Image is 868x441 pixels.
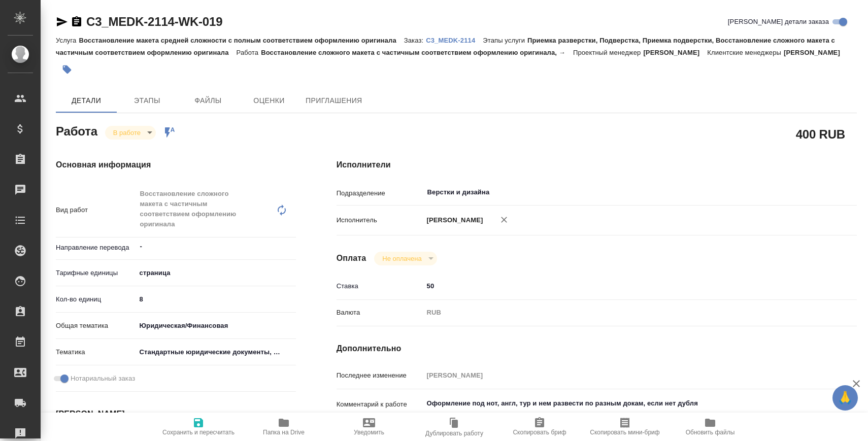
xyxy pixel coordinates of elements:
h4: Исполнители [337,159,857,171]
p: C3_MEDK-2114 [426,37,483,44]
p: Подразделение [337,188,423,198]
div: страница [136,264,296,282]
h4: [PERSON_NAME] [56,408,296,420]
p: Исполнитель [337,215,423,225]
button: В работе [110,128,144,137]
span: Папка на Drive [263,429,305,436]
span: Обновить файлы [686,429,735,436]
button: Скопировать ссылку для ЯМессенджера [56,16,68,28]
p: Восстановление макета средней сложности с полным соответствием оформлению оригинала [79,37,404,44]
p: Проектный менеджер [573,49,643,56]
input: ✎ Введи что-нибудь [423,279,814,293]
span: Этапы [123,94,172,107]
p: Клиентские менеджеры [707,49,784,56]
div: Юридическая/Финансовая [136,317,296,334]
button: Скопировать бриф [497,413,582,441]
p: Общая тематика [56,321,136,331]
button: 🙏 [832,385,858,411]
a: C3_MEDK-2114-WK-019 [86,15,222,28]
div: В работе [374,252,437,265]
button: Скопировать мини-бриф [582,413,667,441]
p: Комментарий к работе [337,399,423,410]
button: Сохранить и пересчитать [156,413,241,441]
span: Нотариальный заказ [71,374,135,384]
h2: Работа [56,121,97,140]
p: [PERSON_NAME] [423,215,483,225]
p: [PERSON_NAME] [643,49,707,56]
h4: Дополнительно [337,343,857,355]
a: C3_MEDK-2114 [426,36,483,44]
button: Не оплачена [379,254,424,263]
p: Услуга [56,37,79,44]
button: Open [290,246,292,248]
p: Направление перевода [56,243,136,253]
span: Дублировать работу [425,430,483,437]
div: В работе [105,126,156,140]
button: Скопировать ссылку [71,16,83,28]
button: Уведомить [326,413,412,441]
span: Детали [62,94,111,107]
p: Последнее изменение [337,370,423,381]
button: Дублировать работу [412,413,497,441]
p: Ставка [337,281,423,291]
span: 🙏 [837,387,854,409]
button: Open [808,191,810,193]
h4: Основная информация [56,159,296,171]
button: Обновить файлы [667,413,753,441]
p: Заказ: [404,37,426,44]
span: Уведомить [354,429,384,436]
button: Папка на Drive [241,413,326,441]
span: Оценки [245,94,293,107]
div: RUB [423,304,814,321]
p: Вид работ [56,205,136,215]
p: Восстановление сложного макета с частичным соответствием оформлению оригинала, → [261,49,573,56]
span: Приглашения [306,94,362,107]
input: ✎ Введи что-нибудь [136,292,296,307]
p: Этапы услуги [483,37,527,44]
button: Добавить тэг [56,58,78,81]
span: Файлы [184,94,232,107]
p: Тематика [56,347,136,357]
button: Удалить исполнителя [493,209,515,231]
input: Пустое поле [423,368,814,383]
span: Скопировать мини-бриф [590,429,659,436]
h4: Оплата [337,252,366,264]
p: Работа [237,49,261,56]
div: Стандартные юридические документы, договоры, уставы [136,344,296,361]
span: Сохранить и пересчитать [162,429,235,436]
span: [PERSON_NAME] детали заказа [728,17,829,27]
textarea: Оформление под нот, англ, тур и нем развести по разным докам, если нет дубля [423,395,814,412]
p: Валюта [337,308,423,318]
p: Тарифные единицы [56,268,136,278]
p: [PERSON_NAME] [784,49,848,56]
span: Скопировать бриф [513,429,566,436]
h2: 400 RUB [796,125,845,143]
p: Кол-во единиц [56,294,136,304]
